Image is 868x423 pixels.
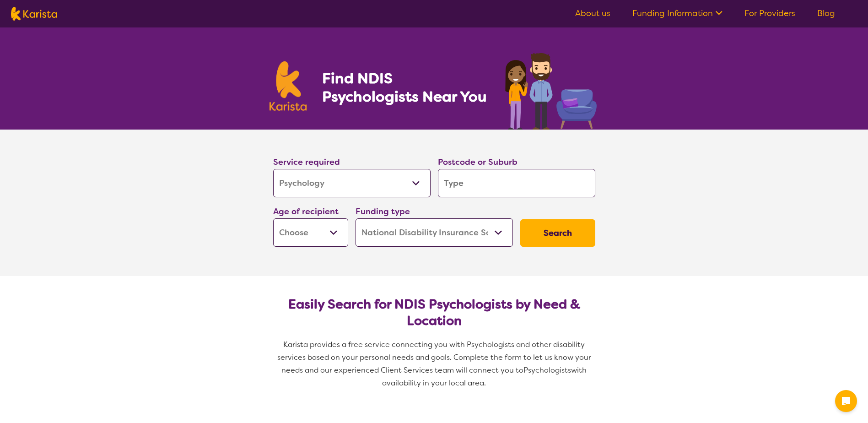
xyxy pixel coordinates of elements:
[11,7,57,21] img: Karista logo
[523,365,571,375] span: Psychologists
[438,157,518,168] label: Postcode or Suburb
[438,169,595,197] input: Type
[273,157,340,168] label: Service required
[744,8,795,19] a: For Providers
[322,69,491,106] h1: Find NDIS Psychologists Near You
[270,61,307,111] img: Karista logo
[356,206,410,217] label: Funding type
[520,219,595,247] button: Search
[632,8,722,19] a: Funding Information
[280,296,588,329] h2: Easily Search for NDIS Psychologists by Need & Location
[817,8,835,19] a: Blog
[575,8,610,19] a: About us
[277,340,593,375] span: Karista provides a free service connecting you with Psychologists and other disability services b...
[502,49,599,130] img: psychology
[273,206,339,217] label: Age of recipient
